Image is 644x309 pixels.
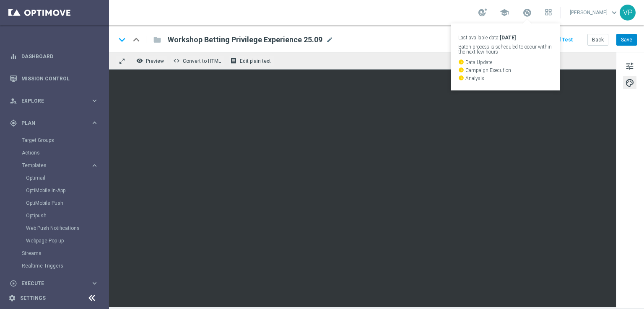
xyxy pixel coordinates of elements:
i: remove_red_eye [136,57,143,64]
span: Execute [21,281,91,286]
span: code [173,57,180,64]
a: Actions [22,149,87,156]
i: receipt [230,57,237,64]
a: Optipush [26,212,87,219]
div: Explore [10,97,91,105]
div: Templates [22,159,108,247]
a: Settings [20,296,46,301]
button: receipt Edit plain text [228,55,275,66]
div: OptiMobile In-App [26,184,108,197]
a: Last available data:[DATE] Batch process is scheduled to occur within the next few hours watch_la... [522,6,532,20]
p: Data Update [458,59,552,65]
button: code Convert to HTML [171,55,225,66]
i: keyboard_arrow_right [91,119,99,127]
i: equalizer [10,53,17,60]
i: keyboard_arrow_right [91,97,99,105]
a: [PERSON_NAME]keyboard_arrow_down [569,6,620,19]
button: Send Test [547,34,574,46]
strong: [DATE] [500,35,516,41]
span: Explore [21,98,91,103]
button: play_circle_outline Execute keyboard_arrow_right [9,280,99,287]
div: VP [620,5,636,21]
div: Web Push Notifications [26,222,108,234]
div: Streams [22,247,108,260]
button: Save [616,34,637,46]
button: gps_fixed Plan keyboard_arrow_right [9,120,99,126]
div: Plan [10,119,91,127]
i: keyboard_arrow_down [116,33,128,46]
p: Batch process is scheduled to occur within the next few hours [458,44,552,54]
div: Mission Control [10,67,99,90]
div: Optimail [26,172,108,184]
span: palette [625,77,634,88]
span: Preview [146,58,164,64]
span: school [500,8,509,17]
p: Campaign Execution [458,67,552,73]
button: Templates keyboard_arrow_right [22,162,99,169]
i: watch_later [458,75,464,81]
span: keyboard_arrow_down [610,8,619,17]
div: Webpage Pop-up [26,234,108,247]
div: Optipush [26,209,108,222]
button: equalizer Dashboard [9,53,99,60]
span: Templates [22,163,82,168]
i: play_circle_outline [10,280,17,287]
button: person_search Explore keyboard_arrow_right [9,98,99,104]
div: Execute [10,280,91,287]
i: watch_later [458,59,464,65]
a: Web Push Notifications [26,225,87,232]
a: Webpage Pop-up [26,237,87,244]
a: Target Groups [22,137,87,144]
div: OptiMobile Push [26,197,108,209]
span: mode_edit [326,36,333,44]
button: palette [623,76,636,89]
span: tune [625,61,634,72]
div: Actions [22,147,108,159]
a: OptiMobile In-App [26,187,87,194]
div: Target Groups [22,134,108,147]
a: Mission Control [21,67,99,90]
i: watch_later [458,67,464,73]
a: Optimail [26,175,87,181]
a: Realtime Triggers [22,263,87,269]
a: OptiMobile Push [26,200,87,206]
i: gps_fixed [10,119,17,127]
span: Convert to HTML [183,58,221,64]
p: Analysis [458,75,552,81]
i: keyboard_arrow_right [91,279,99,287]
div: Templates [22,163,91,168]
div: Realtime Triggers [22,260,108,272]
button: tune [623,59,636,72]
i: settings [8,294,16,302]
a: Streams [22,250,87,257]
div: Dashboard [10,45,99,67]
button: remove_red_eye Preview [134,55,168,66]
button: Back [587,34,608,46]
button: Mission Control [9,75,99,82]
i: keyboard_arrow_right [91,162,99,170]
span: Plan [21,121,91,126]
a: Dashboard [21,45,99,67]
span: Edit plain text [240,58,271,64]
i: person_search [10,97,17,105]
p: Last available data: [458,35,552,40]
span: Workshop Betting Privilege Experience 25.09 [168,35,322,45]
